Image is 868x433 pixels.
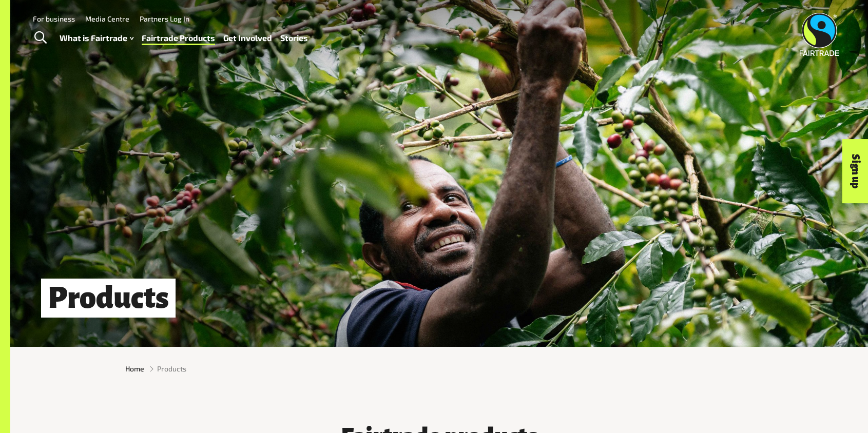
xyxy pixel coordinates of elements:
[223,31,272,46] a: Get Involved
[85,14,129,23] a: Media Centre
[140,14,189,23] a: Partners Log In
[28,25,53,51] a: Toggle Search
[125,363,144,374] a: Home
[800,13,839,56] img: Fairtrade Australia New Zealand logo
[33,14,75,23] a: For business
[280,31,308,46] a: Stories
[157,363,186,374] span: Products
[60,31,133,46] a: What is Fairtrade
[41,279,176,318] h1: Products
[142,31,215,46] a: Fairtrade Products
